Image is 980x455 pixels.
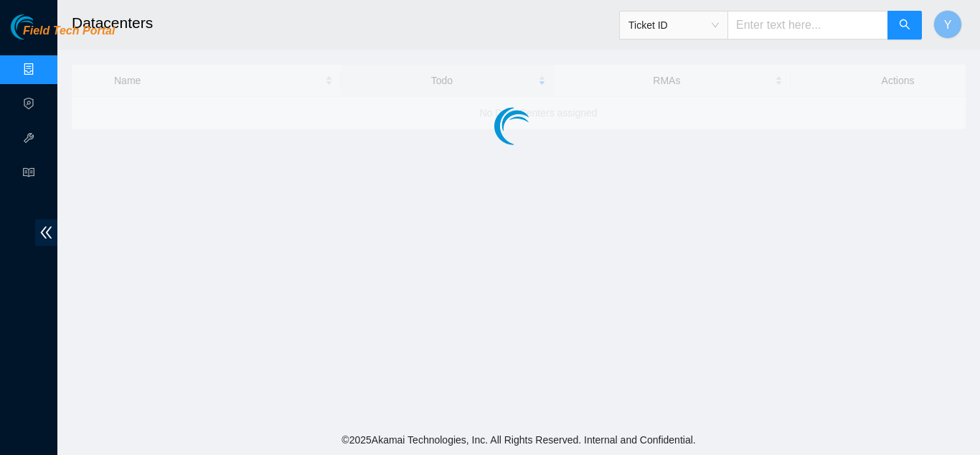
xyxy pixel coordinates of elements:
[11,26,115,45] a: Akamai TechnologiesField Tech Portal
[727,11,888,40] input: Enter text here...
[628,14,719,36] span: Ticket ID
[57,425,980,455] footer: © 2025 Akamai Technologies, Inc. All Rights Reserved. Internal and Confidential.
[23,160,34,189] span: read
[35,219,57,246] span: double-left
[944,16,952,34] span: Y
[23,24,115,38] span: Field Tech Portal
[887,11,922,40] button: search
[11,14,72,40] img: Akamai Technologies
[899,19,910,32] span: search
[933,10,962,39] button: Y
